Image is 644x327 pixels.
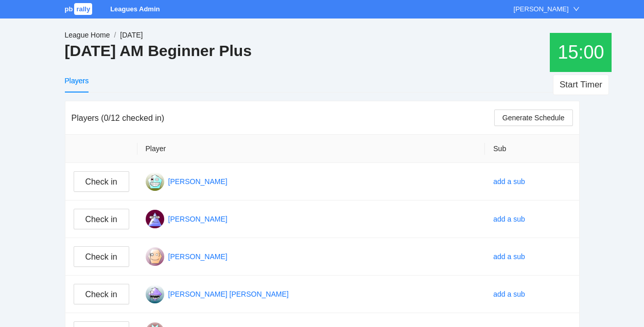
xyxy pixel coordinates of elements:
[65,75,89,86] div: Players
[65,41,252,62] h2: [DATE] AM Beginner Plus
[168,177,228,186] a: [PERSON_NAME]
[74,3,92,15] span: rally
[502,112,565,123] span: Generate Schedule
[146,285,164,303] img: Gravatar for debbie amend campbell@gmail.com
[74,171,129,192] button: Check in
[493,252,525,261] a: add a sub
[493,215,525,223] a: add a sub
[65,31,110,39] a: League Home
[573,6,580,12] span: down
[85,175,117,188] span: Check in
[558,42,578,63] span: 15
[553,75,609,95] button: Start Timer
[493,177,525,186] a: add a sub
[114,31,116,39] span: /
[65,5,94,13] a: pbrally
[65,5,73,13] span: pb
[146,210,164,228] img: Gravatar for chalmer harper@gmail.com
[493,290,525,298] a: add a sub
[494,110,573,126] button: Generate Schedule
[85,288,117,301] span: Check in
[146,247,164,266] img: Gravatar for cheryl newman@gmail.com
[168,215,228,223] a: [PERSON_NAME]
[120,31,143,39] span: [DATE]
[74,246,129,267] button: Check in
[485,135,579,163] th: Sub
[72,103,494,133] div: Players (0/12 checked in)
[85,250,117,263] span: Check in
[550,33,612,72] div: :
[110,5,160,13] a: Leagues Admin
[74,209,129,229] button: Check in
[583,42,604,63] span: 00
[74,284,129,304] button: Check in
[146,172,164,191] img: Gravatar for alex rios@gmail.com
[514,4,569,14] div: [PERSON_NAME]
[168,252,228,261] a: [PERSON_NAME]
[137,135,485,163] th: Player
[85,213,117,226] span: Check in
[168,290,289,298] a: [PERSON_NAME] [PERSON_NAME]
